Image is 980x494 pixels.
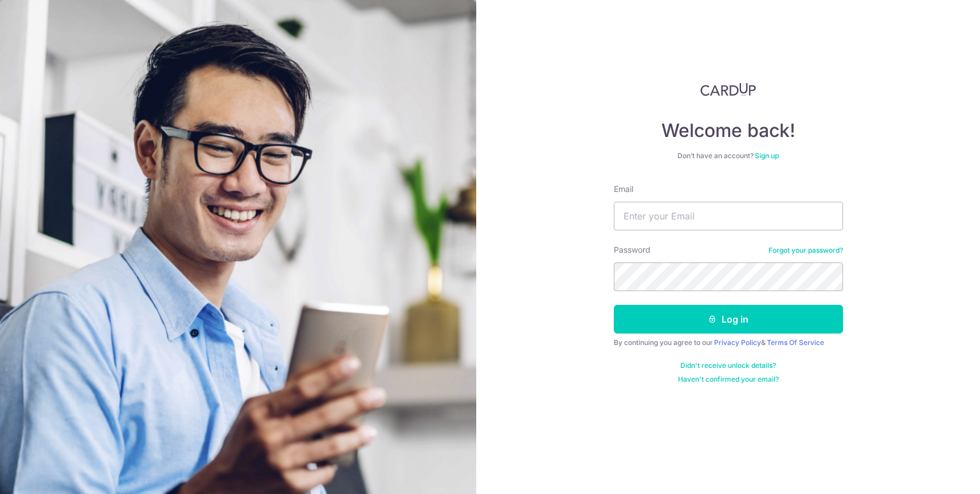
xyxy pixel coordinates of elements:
[614,202,843,230] input: Enter your Email
[769,246,843,255] a: Forgot your password?
[700,83,756,96] img: CardUp Logo
[714,338,761,347] a: Privacy Policy
[680,361,776,370] a: Didn't receive unlock details?
[614,244,650,256] label: Password
[614,338,843,347] div: By continuing you agree to our &
[755,151,779,160] a: Sign up
[767,338,824,347] a: Terms Of Service
[614,305,843,334] button: Log in
[678,375,779,384] a: Haven't confirmed your email?
[614,119,843,142] h4: Welcome back!
[614,151,843,160] div: Don’t have an account?
[614,183,633,195] label: Email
